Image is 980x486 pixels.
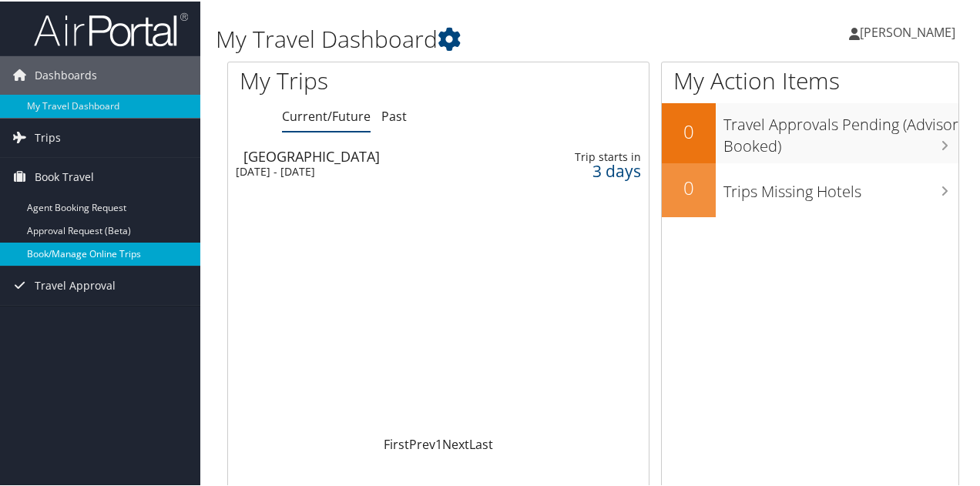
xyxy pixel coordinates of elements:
[236,163,496,177] div: [DATE] - [DATE]
[384,434,409,451] a: First
[860,22,955,39] span: [PERSON_NAME]
[35,156,94,195] span: Book Travel
[243,148,504,162] div: [GEOGRAPHIC_DATA]
[34,10,188,46] img: airportal-logo.png
[381,106,407,123] a: Past
[849,8,971,54] a: [PERSON_NAME]
[35,55,97,93] span: Dashboards
[409,434,435,451] a: Prev
[442,434,469,451] a: Next
[662,63,958,96] h1: My Action Items
[552,149,641,163] div: Trip starts in
[282,106,371,123] a: Current/Future
[35,265,116,303] span: Travel Approval
[723,172,958,201] h3: Trips Missing Hotels
[435,434,442,451] a: 1
[552,163,641,176] div: 3 days
[662,162,958,216] a: 0Trips Missing Hotels
[240,63,461,96] h1: My Trips
[469,434,493,451] a: Last
[216,22,719,54] h1: My Travel Dashboard
[662,102,958,161] a: 0Travel Approvals Pending (Advisor Booked)
[662,173,716,199] h2: 0
[35,117,61,156] span: Trips
[662,117,716,143] h2: 0
[723,105,958,156] h3: Travel Approvals Pending (Advisor Booked)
